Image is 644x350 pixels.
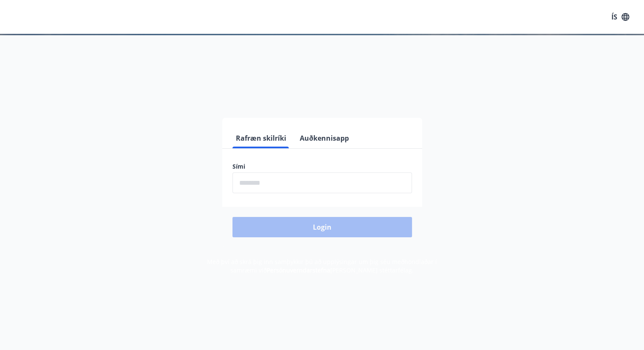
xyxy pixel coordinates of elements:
h1: Félagavefur, [PERSON_NAME] stéttarfélag [28,51,617,83]
a: Persónuverndarstefna [267,266,330,274]
label: Sími [232,162,412,171]
button: ÍS [607,9,634,25]
button: Auðkennisapp [296,128,352,148]
span: Vinsamlegast skráðu þig inn með rafrænum skilríkjum eða Auðkennisappi. [189,90,455,100]
span: Með því að skrá þig inn samþykkir þú að upplýsingar um þig séu meðhöndlaðar í samræmi við [PERSON... [207,258,437,274]
button: Rafræn skilríki [232,128,290,148]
